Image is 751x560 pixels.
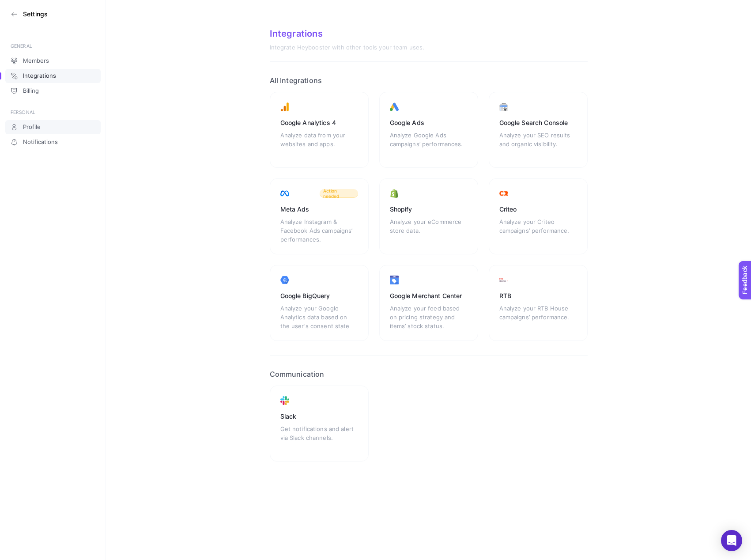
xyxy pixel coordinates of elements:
[721,530,742,551] div: Open Intercom Messenger
[23,11,48,18] h3: Settings
[280,304,358,330] div: Analyze your Google Analytics data based on the user's consent state
[323,188,355,199] span: Action needed
[280,412,358,421] div: Slack
[390,217,468,244] div: Analyze your eCommerce store data.
[270,44,588,51] div: Integrate Heybooster with other tools your team uses.
[499,304,577,330] div: Analyze your RTB House campaigns’ performance.
[5,3,34,10] span: Feedback
[11,109,95,116] div: PERSONAL
[280,131,358,157] div: Analyze data from your websites and apps.
[5,135,101,149] a: Notifications
[23,87,39,95] span: Billing
[280,118,358,127] div: Google Analytics 4
[280,424,358,451] div: Get notifications and alert via Slack channels.
[390,118,468,127] div: Google Ads
[499,205,577,214] div: Criteo
[5,69,101,83] a: Integrations
[23,124,41,131] span: Profile
[23,139,58,146] span: Notifications
[270,370,588,378] h2: Communication
[270,76,588,85] h2: All Integrations
[11,42,95,49] div: GENERAL
[5,120,101,134] a: Profile
[499,291,577,300] div: RTB
[5,84,101,98] a: Billing
[280,217,358,244] div: Analyze Instagram & Facebook Ads campaigns’ performances.
[499,118,577,127] div: Google Search Console
[23,57,49,64] span: Members
[280,291,358,300] div: Google BigQuery
[280,205,358,214] div: Meta Ads
[5,54,101,68] a: Members
[23,72,56,79] span: Integrations
[390,291,468,300] div: Google Merchant Center
[270,28,588,39] div: Integrations
[499,217,577,244] div: Analyze your Criteo campaigns’ performance.
[499,131,577,157] div: Analyze your SEO results and organic visibility.
[390,304,468,330] div: Analyze your feed based on pricing strategy and items’ stock status.
[390,205,468,214] div: Shopify
[390,131,468,157] div: Analyze Google Ads campaigns’ performances.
